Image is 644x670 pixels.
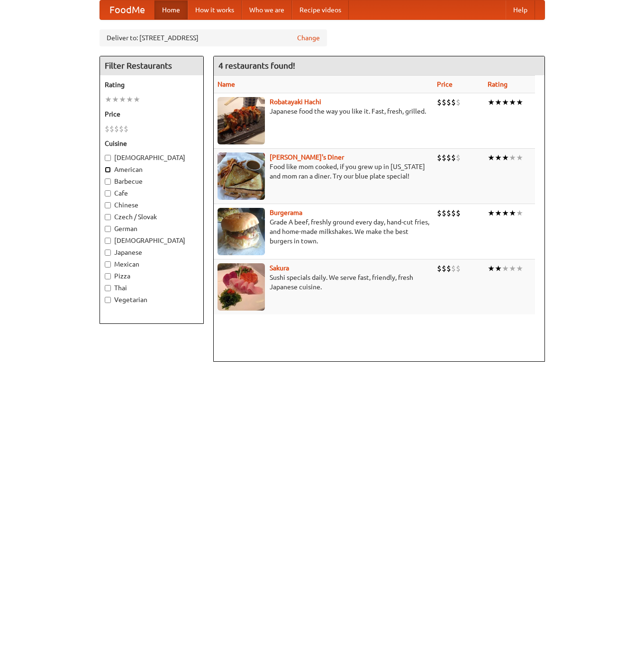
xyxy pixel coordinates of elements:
label: Pizza [105,271,199,281]
div: Deliver to: [STREET_ADDRESS] [100,29,327,46]
img: robatayaki.jpg [218,97,265,144]
a: FoodMe [100,0,154,19]
li: $ [451,263,456,274]
li: ★ [126,94,133,105]
li: ★ [488,208,495,218]
a: Name [218,80,235,88]
li: $ [446,97,451,107]
li: $ [446,208,451,218]
li: $ [109,124,114,134]
a: Robatayaki Hachi [270,98,321,106]
label: Czech / Slovak [105,212,199,222]
li: $ [119,124,124,134]
img: burgerama.jpg [218,208,265,255]
li: ★ [509,97,516,107]
input: Vegetarian [105,297,111,303]
h5: Rating [105,80,199,89]
a: Change [297,33,320,43]
a: Sakura [270,264,289,272]
li: ★ [495,208,502,218]
label: American [105,165,199,174]
input: Mexican [105,261,111,268]
label: Mexican [105,259,199,269]
p: Grade A beef, freshly ground every day, hand-cut fries, and home-made milkshakes. We make the bes... [218,217,429,246]
label: Japanese [105,248,199,257]
li: ★ [502,152,509,163]
label: Chinese [105,200,199,210]
li: ★ [509,152,516,163]
li: $ [456,97,461,107]
li: ★ [502,208,509,218]
li: $ [124,124,128,134]
li: $ [451,97,456,107]
li: ★ [488,152,495,163]
p: Sushi specials daily. We serve fast, friendly, fresh Japanese cuisine. [218,273,429,292]
li: ★ [119,94,126,105]
input: Thai [105,285,111,291]
a: Who we are [242,0,292,19]
label: [DEMOGRAPHIC_DATA] [105,236,199,245]
label: [DEMOGRAPHIC_DATA] [105,153,199,162]
input: Cafe [105,190,111,197]
li: $ [451,208,456,218]
input: German [105,226,111,232]
label: German [105,224,199,233]
li: ★ [516,263,523,274]
li: $ [105,124,109,134]
li: ★ [488,97,495,107]
li: ★ [105,94,112,105]
li: ★ [516,97,523,107]
h5: Price [105,109,199,119]
li: $ [442,263,446,274]
li: ★ [495,152,502,163]
li: $ [442,208,446,218]
li: ★ [112,94,119,105]
li: $ [114,124,119,134]
li: $ [446,263,451,274]
li: ★ [509,263,516,274]
li: $ [437,263,442,274]
input: Pizza [105,273,111,279]
ng-pluralize: 4 restaurants found! [218,61,295,70]
li: $ [446,152,451,163]
input: Chinese [105,202,111,208]
li: $ [437,152,442,163]
li: ★ [488,263,495,274]
p: Japanese food the way you like it. Fast, fresh, grilled. [218,107,429,116]
li: $ [437,97,442,107]
li: $ [442,97,446,107]
li: $ [456,208,461,218]
p: Food like mom cooked, if you grew up in [US_STATE] and mom ran a diner. Try our blue plate special! [218,162,429,181]
h5: Cuisine [105,139,199,148]
label: Cafe [105,188,199,198]
label: Vegetarian [105,295,199,304]
a: [PERSON_NAME]'s Diner [270,153,344,161]
li: ★ [495,97,502,107]
input: American [105,167,111,173]
input: Barbecue [105,179,111,185]
h4: Filter Restaurants [100,56,203,75]
input: Japanese [105,250,111,256]
li: $ [451,152,456,163]
li: $ [437,208,442,218]
a: Price [437,80,453,88]
li: ★ [133,94,140,105]
a: Rating [488,80,508,88]
li: ★ [495,263,502,274]
a: Help [506,0,535,19]
a: Burgerama [270,209,302,216]
label: Barbecue [105,177,199,186]
li: ★ [502,263,509,274]
li: $ [442,152,446,163]
input: [DEMOGRAPHIC_DATA] [105,155,111,161]
img: sallys.jpg [218,152,265,200]
input: Czech / Slovak [105,214,111,220]
label: Thai [105,283,199,293]
li: ★ [509,208,516,218]
a: Recipe videos [292,0,349,19]
li: ★ [516,152,523,163]
li: $ [456,152,461,163]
